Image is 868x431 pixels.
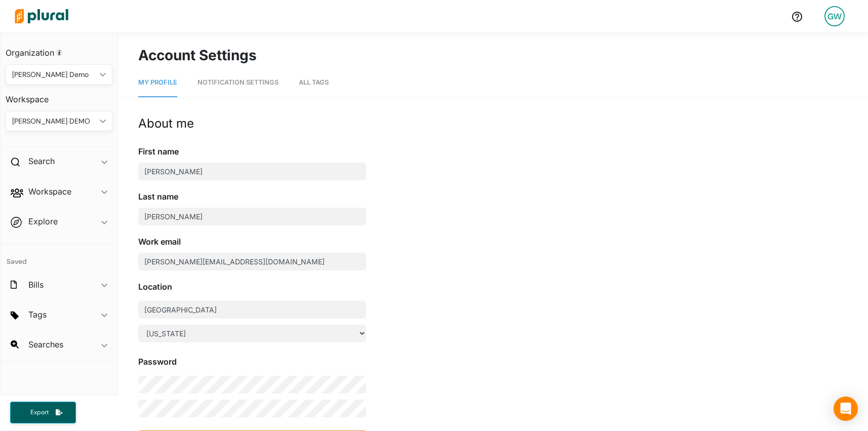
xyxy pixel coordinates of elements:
[138,114,442,133] div: About me
[138,79,177,86] span: My Profile
[138,190,366,203] div: Last name
[138,68,177,97] a: My Profile
[55,48,64,57] div: Tooltip anchor
[12,69,96,80] div: [PERSON_NAME] Demo
[138,208,366,225] input: Last name
[138,301,366,319] input: City
[12,116,96,127] div: [PERSON_NAME] DEMO
[824,6,845,26] div: GW
[28,309,47,320] h2: Tags
[28,279,44,290] h2: Bills
[28,339,63,350] h2: Searches
[816,2,853,30] a: GW
[138,45,848,66] h1: Account Settings
[1,244,117,269] h4: Saved
[6,85,112,107] h3: Workspace
[6,38,112,60] h3: Organization
[138,236,366,248] div: Work email
[138,145,366,158] div: First name
[138,281,366,293] div: Location
[10,402,76,423] button: Export
[23,408,56,417] span: Export
[28,216,58,227] h2: Explore
[834,397,858,421] div: Open Intercom Messenger
[138,163,366,180] input: First name
[299,68,329,97] a: All Tags
[28,155,55,167] h2: Search
[299,79,329,86] span: All Tags
[198,79,279,86] span: Notification Settings
[28,186,71,197] h2: Workspace
[138,356,177,368] div: Password
[198,68,279,97] a: Notification Settings
[138,253,366,270] input: Work email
